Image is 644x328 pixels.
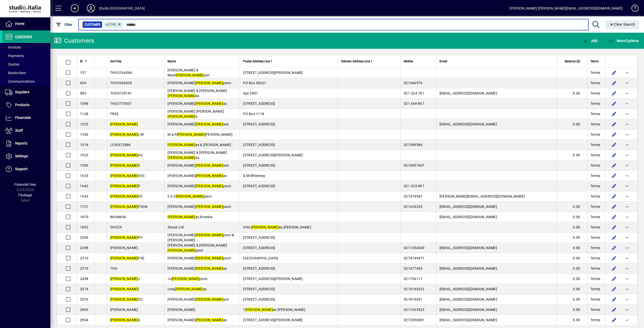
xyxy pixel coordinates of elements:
[195,256,223,260] em: [PERSON_NAME]
[80,256,88,260] span: 2310
[557,119,587,129] td: 0.00
[590,142,600,147] span: Terms
[610,316,618,324] button: Edit
[404,287,425,291] span: 0274194222
[557,232,587,243] td: 0.00
[80,308,88,312] span: 2860
[168,215,213,219] span: as Brankin
[590,183,600,189] span: Terms
[623,69,631,77] button: More options
[110,174,138,178] em: [PERSON_NAME]
[243,112,264,116] span: PO Box 1118
[80,91,86,95] span: 983
[623,141,631,149] button: More options
[168,233,234,242] span: [PERSON_NAME] pson & [PERSON_NAME]
[110,184,138,188] em: [PERSON_NAME]
[243,122,275,126] span: [STREET_ADDRESS]
[177,132,205,136] em: [PERSON_NAME]
[176,194,204,198] em: [PERSON_NAME]
[590,70,600,75] span: Terms
[404,205,422,209] span: 021624229
[168,205,231,209] span: [PERSON_NAME] pson
[610,161,618,169] button: Edit
[623,161,631,169] button: More options
[80,102,88,106] span: 1098
[610,203,618,211] button: Edit
[610,213,618,221] button: Edit
[110,174,144,178] span: ASS
[243,256,278,260] span: [GEOGRAPHIC_DATA]
[168,256,231,260] span: [PERSON_NAME] pson
[590,111,600,116] span: Terms
[5,79,35,83] span: Communications
[610,89,618,97] button: Edit
[3,124,50,137] a: Staff
[610,182,618,190] button: Edit
[15,90,29,94] span: Suppliers
[623,275,631,283] button: More options
[610,151,618,159] button: Edit
[3,77,50,86] a: Communications
[610,275,618,283] button: Edit
[3,99,50,111] a: Products
[404,81,422,85] span: 021346576
[168,89,227,98] span: [PERSON_NAME] & [PERSON_NAME] as
[110,256,138,260] em: [PERSON_NAME]
[168,277,208,281] span: Jo pson
[623,100,631,108] button: More options
[110,308,138,312] span: [PERSON_NAME]
[439,215,497,219] span: [EMAIL_ADDRESS][DOMAIN_NAME]
[243,59,272,64] span: Postal Address Line 1
[168,68,210,77] span: [PERSON_NAME] & Mark son
[590,163,600,168] span: Terms
[168,308,195,312] span: [PERSON_NAME]
[54,20,74,29] button: Filter
[110,153,142,157] span: AS
[110,153,138,157] em: [PERSON_NAME]
[243,81,266,85] span: PO Box 38621
[168,59,237,64] div: Name
[168,194,212,198] span: E E G pson
[243,143,275,147] span: [STREET_ADDRESS]
[590,153,600,158] span: Terms
[557,253,587,263] td: 0.00
[243,236,275,240] span: [STREET_ADDRESS]
[80,153,88,157] span: 1523
[404,308,425,312] span: 0211623523
[404,184,424,188] span: 021 333 497
[623,254,631,262] button: More options
[623,151,631,159] button: More options
[80,71,86,75] span: 157
[15,128,23,132] span: Staff
[168,143,195,147] em: [PERSON_NAME]
[243,308,305,312] span: 1 as [PERSON_NAME]
[195,102,223,106] em: [PERSON_NAME]
[610,254,618,262] button: Edit
[110,122,138,126] em: [PERSON_NAME]
[80,143,88,147] span: 1518
[15,22,24,26] span: Home
[404,266,422,270] span: 021477453
[623,192,631,200] button: More options
[80,287,88,291] span: 2514
[610,264,618,272] button: Edit
[110,277,138,281] em: [PERSON_NAME]
[557,243,587,253] td: 0.00
[80,163,88,167] span: 1590
[557,222,587,232] td: 0.00
[15,141,27,145] span: Reports
[243,153,303,157] span: [STREET_ADDRESS][PERSON_NAME]
[590,235,600,240] span: Terms
[110,71,132,75] span: THO3766544
[110,163,140,167] span: S
[623,233,631,242] button: More options
[110,81,132,85] span: THO5348305
[404,102,424,106] span: 021 668 867
[99,4,145,12] div: Studio [GEOGRAPHIC_DATA]
[168,266,227,270] span: [PERSON_NAME] as
[610,110,618,118] button: Edit
[195,205,223,209] em: [PERSON_NAME]
[195,122,223,126] em: [PERSON_NAME]
[608,39,639,43] span: More Options
[404,59,433,64] div: Mobile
